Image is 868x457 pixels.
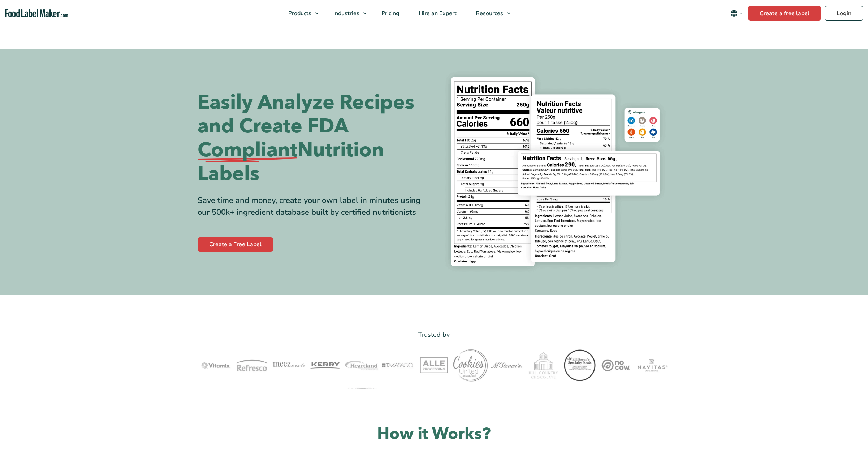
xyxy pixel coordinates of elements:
[331,9,360,17] span: Industries
[5,9,68,18] a: Food Label Maker homepage
[198,330,671,340] p: Trusted by
[198,237,273,252] a: Create a Free Label
[416,9,457,17] span: Hire an Expert
[748,6,821,21] a: Create a free label
[198,138,297,162] span: Compliant
[474,9,504,17] span: Resources
[825,6,863,21] a: Login
[198,195,429,218] div: Save time and money, create your own label in minutes using our 500k+ ingredient database built b...
[725,6,748,21] button: Change language
[198,91,429,186] h1: Easily Analyze Recipes and Create FDA Nutrition Labels
[198,423,671,445] h2: How it Works?
[286,9,312,17] span: Products
[379,9,400,17] span: Pricing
